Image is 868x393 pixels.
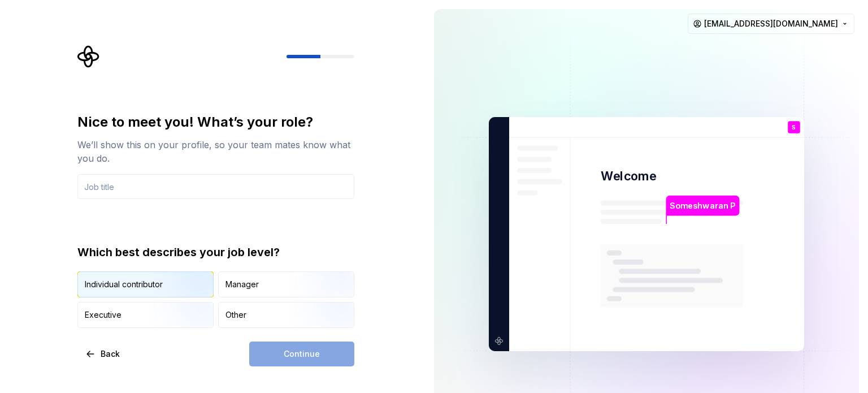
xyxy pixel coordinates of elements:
div: Nice to meet you! What’s your role? [77,113,354,131]
div: We’ll show this on your profile, so your team mates know what you do. [77,138,354,165]
p: S [792,124,796,131]
span: Back [101,348,120,360]
div: Other [225,309,246,321]
p: Someshwaran P [670,200,735,212]
div: Which best describes your job level? [77,244,354,260]
div: Executive [85,309,121,321]
div: Manager [225,279,259,290]
input: Job title [77,174,354,199]
svg: Supernova Logo [77,45,100,68]
span: [EMAIL_ADDRESS][DOMAIN_NAME] [704,18,838,29]
button: Back [77,342,129,366]
div: Individual contributor [85,279,163,290]
p: Welcome [601,168,656,184]
button: [EMAIL_ADDRESS][DOMAIN_NAME] [688,14,854,34]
